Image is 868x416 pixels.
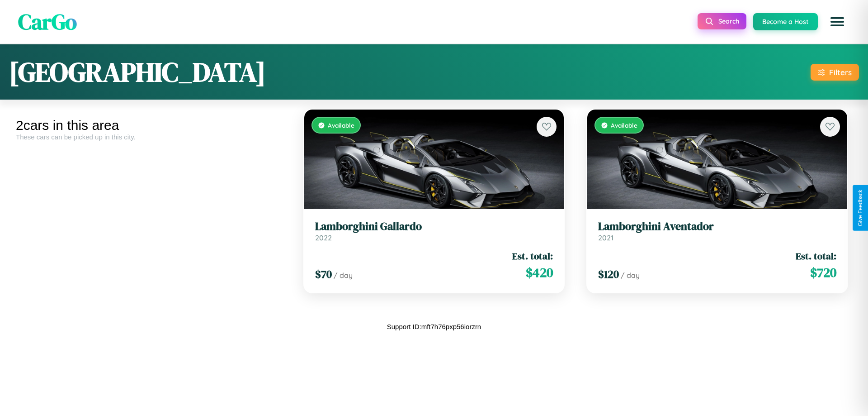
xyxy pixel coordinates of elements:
a: Lamborghini Gallardo2022 [315,220,553,242]
span: Est. total: [796,249,836,263]
span: $ 420 [526,263,553,282]
span: Est. total: [512,249,553,263]
a: Lamborghini Aventador2021 [598,220,836,242]
h1: [GEOGRAPHIC_DATA] [9,53,266,91]
span: Search [718,17,739,25]
button: Become a Host [753,13,818,30]
p: Support ID: mft7h76pxp56iorzrn [387,320,481,333]
button: Open menu [825,9,850,34]
span: CarGo [18,7,77,37]
span: / day [334,271,353,280]
span: $ 70 [315,267,332,282]
button: Filters [811,64,859,81]
h3: Lamborghini Gallardo [315,220,553,233]
button: Search [698,13,746,29]
div: 2 cars in this area [16,118,286,133]
div: Give Feedback [857,190,863,226]
div: Filters [829,67,852,77]
span: $ 120 [598,267,619,282]
span: 2022 [315,233,332,242]
span: $ 720 [810,263,836,282]
span: Available [328,121,354,129]
h3: Lamborghini Aventador [598,220,836,233]
div: These cars can be picked up in this city. [16,133,286,141]
span: 2021 [598,233,613,242]
span: / day [621,271,640,280]
span: Available [611,121,637,129]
